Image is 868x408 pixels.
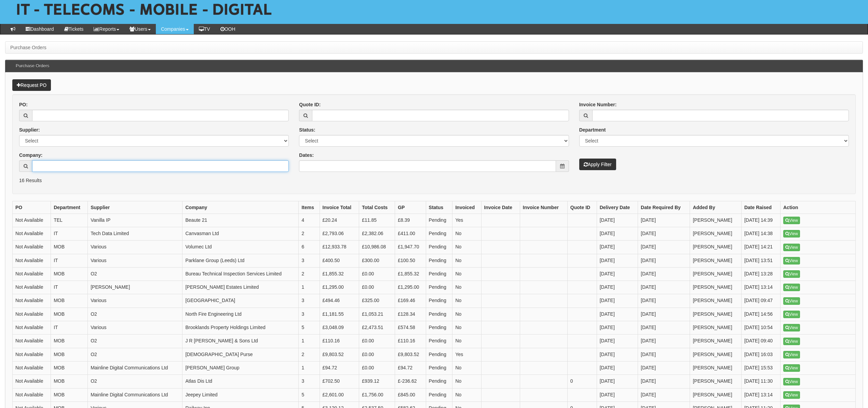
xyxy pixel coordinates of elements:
[426,267,452,281] td: Pending
[520,201,567,214] th: Invoice Number
[359,214,395,227] td: £11.85
[13,294,51,308] td: Not Available
[395,321,426,335] td: £574.58
[182,294,299,308] td: [GEOGRAPHIC_DATA]
[320,227,359,240] td: £2,793.06
[12,79,51,91] a: Request PO
[426,241,452,254] td: Pending
[690,361,742,375] td: [PERSON_NAME]
[359,321,395,335] td: £2,473.51
[299,254,320,267] td: 3
[299,281,320,294] td: 1
[452,321,481,335] td: No
[182,281,299,294] td: [PERSON_NAME] Estates Limited
[359,267,395,281] td: £0.00
[426,308,452,321] td: Pending
[638,388,690,402] td: [DATE]
[783,391,800,399] a: View
[741,281,780,294] td: [DATE] 13:14
[395,308,426,321] td: £128.34
[597,214,638,227] td: [DATE]
[88,335,182,348] td: O2
[51,375,88,388] td: MOB
[783,217,800,224] a: View
[638,308,690,321] td: [DATE]
[182,321,299,335] td: Brooklands Property Holdings Limited
[638,348,690,361] td: [DATE]
[51,348,88,361] td: MOB
[88,201,182,214] th: Supplier
[359,361,395,375] td: £0.00
[452,254,481,267] td: No
[741,227,780,240] td: [DATE] 14:38
[690,375,742,388] td: [PERSON_NAME]
[13,375,51,388] td: Not Available
[597,388,638,402] td: [DATE]
[638,267,690,281] td: [DATE]
[597,361,638,375] td: [DATE]
[13,308,51,321] td: Not Available
[579,126,606,133] label: Department
[88,361,182,375] td: Mainline Digital Communications Ltd
[13,335,51,348] td: Not Available
[182,361,299,375] td: [PERSON_NAME] Group
[51,214,88,227] td: TEL
[13,388,51,402] td: Not Available
[690,241,742,254] td: [PERSON_NAME]
[597,321,638,335] td: [DATE]
[741,321,780,335] td: [DATE] 10:54
[452,308,481,321] td: No
[88,227,182,240] td: Tech Data Limited
[51,361,88,375] td: MOB
[783,351,800,358] a: View
[182,227,299,240] td: Canvasman Ltd
[597,227,638,240] td: [DATE]
[51,388,88,402] td: MOB
[783,257,800,264] a: View
[13,201,51,214] th: PO
[88,294,182,308] td: Various
[426,294,452,308] td: Pending
[638,335,690,348] td: [DATE]
[783,311,800,318] a: View
[88,254,182,267] td: Various
[395,294,426,308] td: £169.46
[452,388,481,402] td: No
[690,308,742,321] td: [PERSON_NAME]
[299,267,320,281] td: 2
[395,281,426,294] td: £1,295.00
[783,230,800,237] a: View
[690,227,742,240] td: [PERSON_NAME]
[299,101,321,108] label: Quote ID:
[182,388,299,402] td: Jeepey Limited
[638,375,690,388] td: [DATE]
[13,227,51,240] td: Not Available
[481,201,520,214] th: Invoice Date
[690,348,742,361] td: [PERSON_NAME]
[359,294,395,308] td: £325.00
[783,364,800,372] a: View
[182,308,299,321] td: North Fire Engineering Ltd
[452,281,481,294] td: No
[597,267,638,281] td: [DATE]
[299,241,320,254] td: 6
[51,308,88,321] td: MOB
[452,214,481,227] td: Yes
[359,281,395,294] td: £0.00
[13,348,51,361] td: Not Available
[359,348,395,361] td: £0.00
[51,227,88,240] td: IT
[638,214,690,227] td: [DATE]
[452,201,481,214] th: Invoiced
[741,348,780,361] td: [DATE] 16:03
[690,254,742,267] td: [PERSON_NAME]
[452,294,481,308] td: No
[741,241,780,254] td: [DATE] 14:21
[320,348,359,361] td: £9,803.52
[638,294,690,308] td: [DATE]
[299,361,320,375] td: 1
[299,126,315,133] label: Status:
[320,388,359,402] td: £2,601.00
[783,244,800,251] a: View
[638,227,690,240] td: [DATE]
